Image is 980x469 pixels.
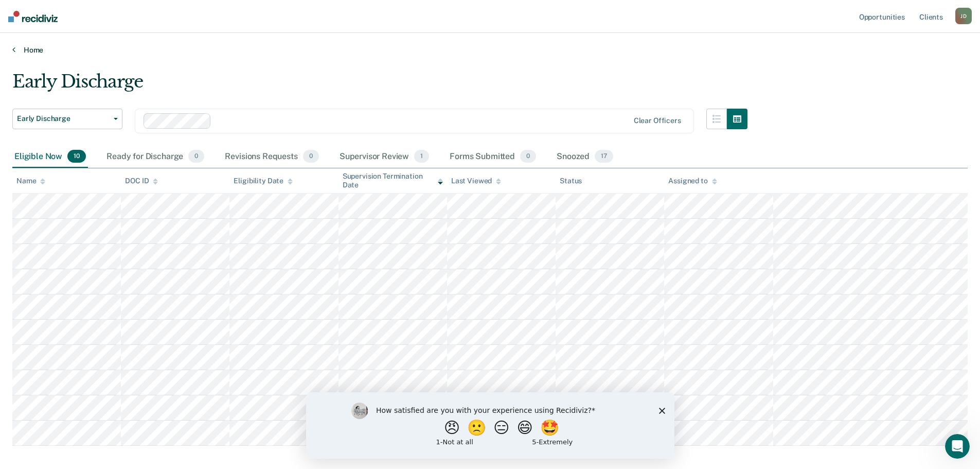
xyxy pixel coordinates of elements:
[303,150,319,163] span: 0
[17,114,110,123] span: Early Discharge
[188,150,204,163] span: 0
[12,71,747,100] div: Early Discharge
[451,177,501,185] div: Last Viewed
[223,146,320,168] div: Revisions Requests0
[945,434,970,459] iframe: Intercom live chat
[67,150,86,163] span: 10
[414,150,429,163] span: 1
[595,150,613,163] span: 17
[634,116,681,125] div: Clear officers
[306,392,674,459] iframe: Survey by Kim from Recidiviz
[125,177,158,185] div: DOC ID
[12,45,968,55] a: Home
[448,146,538,168] div: Forms Submitted0
[520,150,536,163] span: 0
[337,146,432,168] div: Supervisor Review1
[343,172,443,189] div: Supervision Termination Date
[668,177,717,185] div: Assigned to
[8,11,58,22] img: Recidiviz
[955,8,972,24] button: JD
[12,146,88,168] div: Eligible Now10
[234,177,293,185] div: Eligibility Date
[12,109,122,129] button: Early Discharge
[955,8,972,24] div: J D
[560,177,582,185] div: Status
[555,146,615,168] div: Snoozed17
[16,177,45,185] div: Name
[104,146,206,168] div: Ready for Discharge0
